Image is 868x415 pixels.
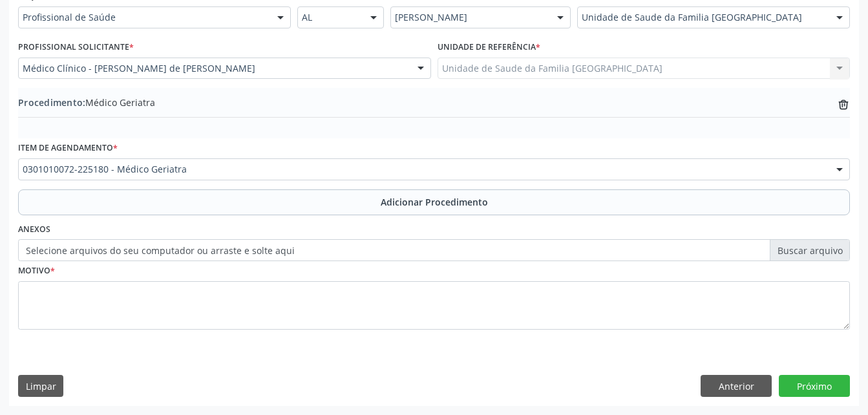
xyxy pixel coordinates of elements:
[18,375,63,397] button: Limpar
[779,375,850,397] button: Próximo
[18,96,155,109] span: Médico Geriatra
[582,11,823,24] span: Unidade de Saude da Familia [GEOGRAPHIC_DATA]
[381,195,488,209] span: Adicionar Procedimento
[23,163,823,176] span: 0301010072-225180 - Médico Geriatra
[438,37,540,58] label: Unidade de referência
[18,220,50,240] label: Anexos
[18,37,134,58] label: Profissional Solicitante
[701,375,772,397] button: Anterior
[23,11,264,24] span: Profissional de Saúde
[18,189,850,215] button: Adicionar Procedimento
[18,138,118,158] label: Item de agendamento
[302,11,357,24] span: AL
[18,261,55,281] label: Motivo
[18,96,85,109] span: Procedimento:
[23,62,405,75] span: Médico Clínico - [PERSON_NAME] de [PERSON_NAME]
[395,11,544,24] span: [PERSON_NAME]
